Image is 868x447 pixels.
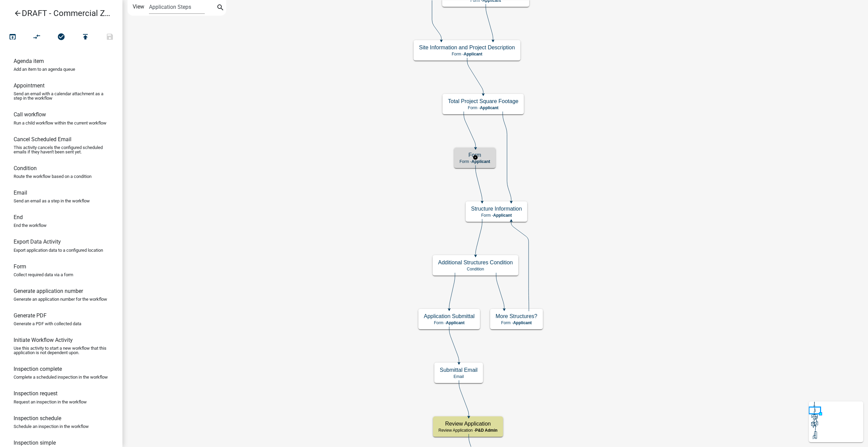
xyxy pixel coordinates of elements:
[49,30,73,45] button: No problems
[14,174,91,179] p: Route the workflow based on a condition
[471,205,522,212] h5: Structure Information
[14,92,109,100] p: Send an email with a calendar attachment as a step in the workflow
[14,297,107,301] p: Generate an application number for the workflow
[14,263,26,270] h6: Form
[496,313,537,319] h5: More Structures?
[14,424,89,429] p: Schedule an inspection in the workflow
[14,272,73,277] p: Collect required data via a form
[480,105,499,110] span: Applicant
[14,238,61,245] h6: Export Data Activity
[493,213,512,218] span: Applicant
[438,259,513,266] h5: Additional Structures Condition
[14,82,45,89] h6: Appointment
[106,33,114,42] i: save
[446,320,465,325] span: Applicant
[424,313,474,319] h5: Application Submittal
[14,145,109,154] p: This activity cancels the configured scheduled emails if they haven't been sent yet.
[438,267,513,271] p: Condition
[33,33,41,42] i: compare_arrows
[419,44,515,51] h5: Site Information and Project Description
[464,52,482,56] span: Applicant
[440,374,478,379] p: Email
[460,152,490,158] h5: Form
[460,159,490,164] p: Form -
[14,58,44,64] h6: Agenda item
[5,5,112,21] a: DRAFT - Commercial Zoning Permit
[73,30,98,45] button: Publish
[14,400,87,404] p: Request an inspection in the workflow
[14,321,81,326] p: Generate a PDF with collected data
[14,9,22,19] i: arrow_back
[14,165,37,171] h6: Condition
[14,111,46,118] h6: Call workflow
[438,420,498,427] h5: Review Application
[513,320,532,325] span: Applicant
[14,248,103,252] p: Export application data to a configured location
[14,440,56,446] h6: Inspection simple
[14,214,23,220] h6: End
[440,367,478,373] h5: Submittal Email
[9,33,17,42] i: open_in_browser
[24,30,49,45] button: Auto Layout
[81,33,89,42] i: publish
[14,346,109,355] p: Use this activity to start a new workflow that this application is not dependent upon.
[14,312,47,319] h6: Generate PDF
[14,223,47,228] p: End the workflow
[496,320,537,325] p: Form -
[14,337,73,343] h6: Initiate Workflow Activity
[471,159,490,164] span: Applicant
[0,30,25,45] button: Test Workflow
[0,30,122,46] div: Workflow actions
[448,98,518,104] h5: Total Project Square Footage
[14,199,90,203] p: Send an email as a step in the workflow
[419,52,515,56] p: Form -
[14,189,27,196] h6: Email
[215,3,226,14] button: search
[57,33,65,42] i: check_circle
[14,390,57,397] h6: Inspection request
[424,320,474,325] p: Form -
[14,366,62,372] h6: Inspection complete
[98,30,122,45] button: Save
[475,428,498,433] span: P&D Admin
[471,213,522,218] p: Form -
[216,3,224,13] i: search
[14,121,106,125] p: Run a child workflow within the current workflow
[438,428,498,433] p: Review Application -
[14,136,71,143] h6: Cancel Scheduled Email
[14,415,61,421] h6: Inspection schedule
[14,288,83,294] h6: Generate application number
[14,375,108,379] p: Complete a scheduled inspection in the workflow
[14,67,75,71] p: Add an item to an agenda queue
[448,105,518,110] p: Form -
